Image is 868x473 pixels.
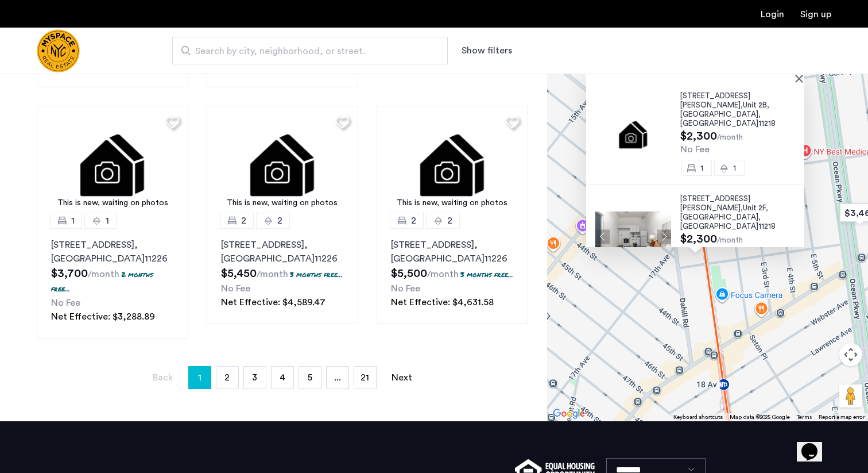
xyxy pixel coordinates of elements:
[680,213,758,221] span: [GEOGRAPHIC_DATA]
[207,106,358,221] a: This is new, waiting on photos
[680,110,761,127] span: , [GEOGRAPHIC_DATA]
[657,229,671,244] button: Next apartment
[427,270,459,279] sub: /month
[391,284,420,293] span: No Fee
[839,343,862,366] button: Map camera controls
[391,298,494,307] span: Net Effective: $4,631.58
[391,268,427,279] span: $5,500
[761,10,784,19] a: Login
[797,413,812,421] a: Terms
[37,29,80,72] img: logo
[307,373,312,382] span: 5
[680,233,717,245] span: $2,300
[819,413,865,421] a: Report a map error
[88,270,119,279] sub: /month
[797,74,805,82] button: Close
[595,108,671,159] img: Apartment photo
[221,268,257,279] span: $5,450
[680,130,717,142] span: $2,300
[51,268,88,279] span: $3,700
[280,373,285,382] span: 4
[391,238,514,266] p: [STREET_ADDRESS] 11226
[717,133,743,141] sub: /month
[382,197,522,209] div: This is new, waiting on photos
[680,213,761,230] span: , [GEOGRAPHIC_DATA]
[595,229,610,244] button: Previous apartment
[550,406,588,421] img: Google
[758,222,776,230] span: 11218
[198,368,201,387] span: 1
[37,29,80,72] a: Cazamio Logo
[730,414,790,420] span: Map data ©2025 Google
[377,106,528,221] a: This is new, waiting on photos
[252,373,257,382] span: 3
[51,298,80,307] span: No Fee
[207,221,358,324] a: 22[STREET_ADDRESS], [GEOGRAPHIC_DATA]112263 months free...No FeeNet Effective: $4,589.47
[377,106,528,221] img: 3.gif
[550,406,588,421] a: Open this area in Google Maps (opens a new window)
[71,214,75,228] span: 1
[241,214,246,228] span: 2
[758,120,776,127] span: 11218
[839,384,862,407] button: Drag Pegman onto the map to open Street View
[153,373,173,382] span: Back
[447,214,452,228] span: 2
[390,367,413,389] a: Next
[106,214,109,228] span: 1
[42,197,183,209] div: This is new, waiting on photos
[800,10,831,19] a: Registration
[221,284,250,293] span: No Fee
[221,238,344,266] p: [STREET_ADDRESS] 11226
[717,236,743,244] sub: /month
[595,211,671,262] img: Apartment photo
[212,197,352,209] div: This is new, waiting on photos
[733,164,736,171] span: 1
[224,373,230,382] span: 2
[680,195,750,211] span: [STREET_ADDRESS][PERSON_NAME],
[195,44,416,58] span: Search by city, neighborhood, or street.
[277,214,282,228] span: 2
[290,270,343,279] p: 3 months free...
[37,106,188,221] img: 3.gif
[257,270,288,279] sub: /month
[460,270,513,279] p: 3 months free...
[743,101,769,109] span: Unit 2B,
[37,221,188,339] a: 11[STREET_ADDRESS], [GEOGRAPHIC_DATA]112262 months free...No FeeNet Effective: $3,288.89
[334,373,341,382] span: ...
[51,312,155,321] span: Net Effective: $3,288.89
[797,427,834,462] iframe: chat widget
[221,298,325,307] span: Net Effective: $4,589.47
[207,106,358,221] img: 3.gif
[680,110,758,118] span: [GEOGRAPHIC_DATA]
[411,214,416,228] span: 2
[37,106,188,221] a: This is new, waiting on photos
[743,204,768,211] span: Unit 2F,
[700,164,703,171] span: 1
[680,92,750,109] span: [STREET_ADDRESS][PERSON_NAME],
[680,145,710,154] span: No Fee
[37,366,528,389] nav: Pagination
[51,238,174,266] p: [STREET_ADDRESS] 11226
[172,37,448,64] input: Apartment Search
[673,413,723,421] button: Keyboard shortcuts
[361,373,369,382] span: 21
[462,44,512,57] button: Show or hide filters
[377,221,528,324] a: 22[STREET_ADDRESS], [GEOGRAPHIC_DATA]112263 months free...No FeeNet Effective: $4,631.58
